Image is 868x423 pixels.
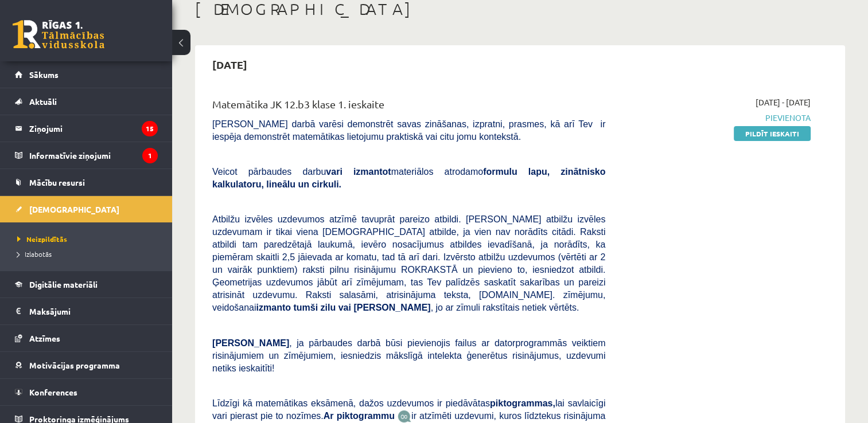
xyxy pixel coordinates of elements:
span: [DEMOGRAPHIC_DATA] [29,204,119,214]
legend: Maksājumi [29,298,158,324]
span: Atbilžu izvēles uzdevumos atzīmē tavuprāt pareizo atbildi. [PERSON_NAME] atbilžu izvēles uzdevuma... [212,214,605,312]
span: Veicot pārbaudes darbu materiālos atrodamo [212,167,605,189]
span: Mācību resursi [29,177,85,187]
legend: Informatīvie ziņojumi [29,142,158,169]
span: Atzīmes [29,333,60,343]
b: piktogrammas, [490,398,555,408]
span: Aktuāli [29,96,57,107]
a: Maksājumi [15,298,158,324]
div: Matemātika JK 12.b3 klase 1. ieskaite [212,96,605,117]
b: formulu lapu, zinātnisko kalkulatoru, lineālu un cirkuli. [212,167,605,189]
i: 1 [142,148,158,163]
a: Neizpildītās [17,234,161,244]
a: Aktuāli [15,88,158,115]
i: 15 [142,121,158,136]
a: Konferences [15,379,158,405]
a: [DEMOGRAPHIC_DATA] [15,196,158,222]
h2: [DATE] [201,51,259,78]
a: Mācību resursi [15,169,158,195]
span: [PERSON_NAME] [212,338,289,348]
a: Sākums [15,61,158,88]
a: Ziņojumi15 [15,115,158,142]
a: Izlabotās [17,249,161,259]
span: [DATE] - [DATE] [756,96,811,108]
img: JfuEzvunn4EvwAAAAASUVORK5CYII= [398,410,411,423]
span: Sākums [29,69,59,80]
a: Pildīt ieskaiti [734,126,811,141]
a: Rīgas 1. Tālmācības vidusskola [13,20,104,49]
span: Digitālie materiāli [29,279,98,289]
span: Līdzīgi kā matemātikas eksāmenā, dažos uzdevumos ir piedāvātas lai savlaicīgi vari pierast pie to... [212,398,605,421]
b: tumši zilu vai [PERSON_NAME] [293,303,430,312]
legend: Ziņojumi [29,115,158,142]
a: Motivācijas programma [15,352,158,378]
b: vari izmantot [326,167,391,177]
span: Pievienota [622,112,811,124]
b: izmanto [256,303,291,312]
span: Neizpildītās [17,234,67,244]
span: Konferences [29,387,77,397]
span: , ja pārbaudes darbā būsi pievienojis failus ar datorprogrammās veiktiem risinājumiem un zīmējumi... [212,338,605,373]
span: Izlabotās [17,249,52,258]
span: Motivācijas programma [29,360,120,370]
b: Ar piktogrammu [324,411,395,421]
span: [PERSON_NAME] darbā varēsi demonstrēt savas zināšanas, izpratni, prasmes, kā arī Tev ir iespēja d... [212,119,605,142]
a: Atzīmes [15,325,158,351]
a: Informatīvie ziņojumi1 [15,142,158,169]
a: Digitālie materiāli [15,271,158,297]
